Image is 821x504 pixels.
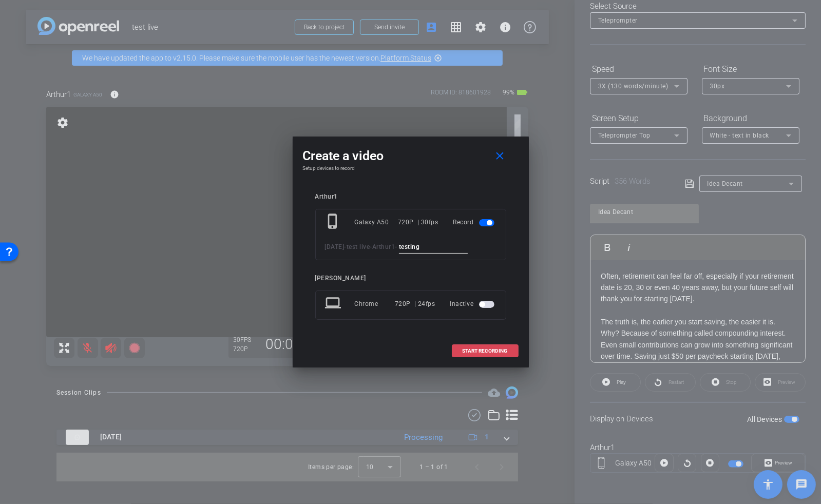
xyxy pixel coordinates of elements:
[398,213,438,231] div: 720P | 30fps
[315,275,506,282] div: [PERSON_NAME]
[463,348,508,354] span: START RECORDING
[345,243,347,250] span: -
[325,295,343,313] mat-icon: laptop
[303,147,519,165] div: Create a video
[315,193,506,201] div: Arthur1
[325,243,345,250] span: [DATE]
[395,243,398,250] span: -
[395,295,435,313] div: 720P | 24fps
[372,243,395,250] span: Arthur1
[370,243,373,250] span: -
[347,243,370,250] span: test live
[325,213,343,231] mat-icon: phone_iphone
[303,165,519,171] h4: Setup devices to record
[452,344,519,357] button: START RECORDING
[355,295,395,313] div: Chrome
[450,295,497,313] div: Inactive
[453,213,497,231] div: Record
[493,150,506,163] mat-icon: close
[355,213,398,231] div: Galaxy A50
[399,241,468,254] input: ENTER HERE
